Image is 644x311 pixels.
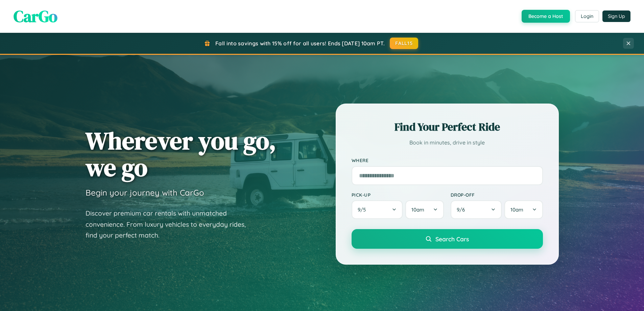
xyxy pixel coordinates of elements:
[390,38,418,49] button: FALL15
[411,206,424,213] span: 10am
[352,229,543,249] button: Search Cars
[352,119,543,134] h2: Find Your Perfect Ride
[435,235,469,243] span: Search Cars
[86,208,255,241] p: Discover premium car rentals with unmatched convenience. From luxury vehicles to everyday rides, ...
[405,200,444,219] button: 10am
[358,206,369,213] span: 9 / 5
[86,187,204,198] h3: Begin your journey with CarGo
[14,5,57,27] span: CarGo
[451,192,543,198] label: Drop-off
[352,192,444,198] label: Pick-up
[352,158,543,163] label: Where
[510,206,523,213] span: 10am
[451,200,502,219] button: 9/6
[215,40,385,47] span: Fall into savings with 15% off for all users! Ends [DATE] 10am PT.
[352,200,403,219] button: 9/5
[86,127,276,181] h1: Wherever you go, we go
[602,10,630,22] button: Sign Up
[352,138,543,148] p: Book in minutes, drive in style
[504,200,543,219] button: 10am
[457,206,468,213] span: 9 / 6
[522,10,570,23] button: Become a Host
[575,10,599,22] button: Login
